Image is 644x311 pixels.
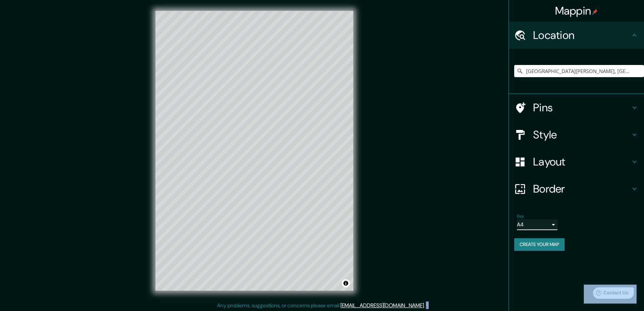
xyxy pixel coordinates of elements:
div: . [425,302,426,310]
label: Size [517,214,524,219]
div: A4 [517,219,557,230]
img: pin-icon.png [592,9,598,15]
input: Pick your city or area [514,65,644,77]
h4: Layout [533,155,630,169]
button: Toggle attribution [342,279,350,287]
button: Create your map [514,238,565,251]
div: Style [509,121,644,148]
h4: Location [533,28,630,42]
div: . [426,302,427,310]
div: Pins [509,94,644,121]
a: [EMAIL_ADDRESS][DOMAIN_NAME] [340,302,424,309]
div: Layout [509,148,644,175]
h4: Style [533,128,630,141]
iframe: Help widget launcher [584,285,637,304]
p: Any problems, suggestions, or concerns please email . [217,302,425,310]
div: Location [509,22,644,49]
h4: Mappin [555,4,598,18]
div: Border [509,175,644,202]
h4: Pins [533,101,630,114]
h4: Border [533,182,630,196]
